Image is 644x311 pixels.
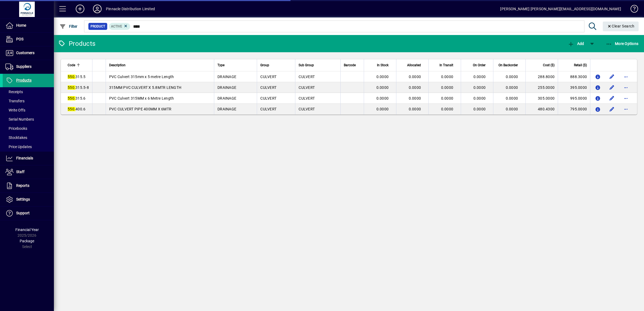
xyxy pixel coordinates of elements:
span: On Order [473,62,486,68]
span: Customers [16,51,34,55]
span: DRAINAGE [217,75,236,79]
a: POS [3,33,54,46]
a: Support [3,207,54,220]
td: 305.0000 [525,93,558,104]
button: More options [622,94,630,103]
span: 0.0000 [473,107,486,111]
span: 0.0000 [473,96,486,100]
span: CULVERT [260,96,276,100]
td: 795.0000 [558,104,590,114]
span: DRAINAGE [217,96,236,100]
span: Pricebooks [5,126,27,131]
span: Suppliers [16,64,32,69]
span: 400.6 [68,107,85,111]
a: Home [3,19,54,32]
button: Edit [608,83,616,92]
span: Code [68,62,75,68]
span: Support [16,211,30,215]
td: 995.0000 [558,93,590,104]
div: Sub Group [299,62,337,68]
td: 255.0000 [525,82,558,93]
span: CULVERT [299,96,315,100]
div: On Order [464,62,490,68]
span: Write Offs [5,108,25,112]
span: Settings [16,197,30,201]
em: 550. [68,75,75,79]
button: Edit [608,105,616,113]
span: Products [16,78,32,82]
span: CULVERT [299,75,315,79]
span: 0.0000 [441,85,453,90]
div: Pinnacle Distribution Limited [106,5,155,13]
span: Filter [60,24,78,29]
div: Allocated [400,62,426,68]
button: Clear [603,22,639,31]
a: Pricebooks [3,124,54,133]
span: CULVERT [260,85,276,90]
span: 0.0000 [409,96,421,100]
span: DRAINAGE [217,85,236,90]
a: Customers [3,46,54,60]
span: 0.0000 [441,107,453,111]
span: Price Updates [5,145,32,149]
span: 0.0000 [506,75,518,79]
button: Edit [608,94,616,103]
span: More Options [606,41,639,46]
button: More options [622,83,630,92]
button: Profile [89,4,106,14]
div: Code [68,62,89,68]
span: 0.0000 [376,75,389,79]
span: On Backorder [498,62,518,68]
span: PVC Culvert 315mm x 5 metre Length [109,75,174,79]
a: Knowledge Base [626,1,637,19]
span: 0.0000 [506,96,518,100]
a: Suppliers [3,60,54,74]
span: Financial Year [15,228,39,232]
div: Products [58,39,95,48]
span: Group [260,62,269,68]
span: CULVERT [260,75,276,79]
span: 0.0000 [376,96,389,100]
span: PVC CULVERT PIPE 400MM X 6MTR [109,107,171,111]
button: More options [622,72,630,81]
span: Serial Numbers [5,117,34,121]
div: Description [109,62,211,68]
button: Add [566,39,585,48]
span: 315.5-8 [68,85,89,90]
span: 0.0000 [409,75,421,79]
span: In Transit [439,62,453,68]
span: Transfers [5,99,25,103]
a: Serial Numbers [3,115,54,124]
div: In Stock [367,62,393,68]
span: Product [91,24,105,29]
span: 0.0000 [441,75,453,79]
em: 550. [68,107,75,111]
span: CULVERT [260,107,276,111]
em: 550. [68,85,75,90]
a: Settings [3,193,54,206]
a: Transfers [3,96,54,106]
button: Filter [58,22,79,31]
span: 315MM PVC CULVERT X 5.8MTR LENGTH [109,85,181,90]
span: Cost ($) [543,62,555,68]
span: POS [16,37,23,41]
div: In Transit [432,62,458,68]
em: 550. [68,96,75,100]
div: Type [217,62,254,68]
span: Barcode [344,62,356,68]
span: Allocated [407,62,421,68]
span: In Stock [377,62,389,68]
span: 315.6 [68,96,85,100]
td: 288.8000 [525,71,558,82]
span: Active [111,25,122,28]
a: Receipts [3,87,54,96]
div: [PERSON_NAME] [PERSON_NAME][EMAIL_ADDRESS][DOMAIN_NAME] [500,5,621,13]
button: More Options [604,39,640,48]
mat-chip: Activation Status: Active [109,23,130,30]
a: Write Offs [3,106,54,115]
span: CULVERT [299,85,315,90]
span: Receipts [5,90,23,94]
span: Description [109,62,126,68]
td: 480.4300 [525,104,558,114]
td: 395.0000 [558,82,590,93]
